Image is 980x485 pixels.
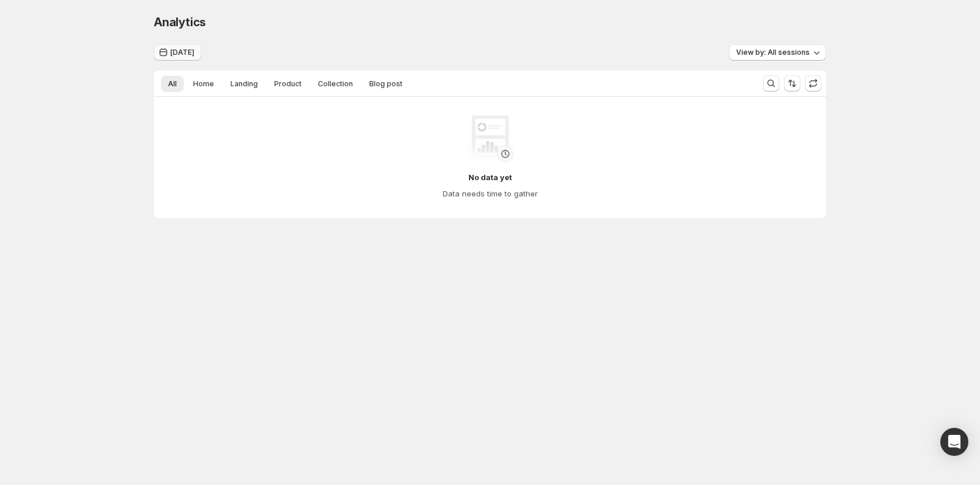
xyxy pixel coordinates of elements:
[729,44,826,61] button: View by: All sessions
[170,48,194,57] span: [DATE]
[318,79,353,89] span: Collection
[193,79,214,89] span: Home
[468,171,512,183] h4: No data yet
[154,15,206,29] span: Analytics
[168,79,177,89] span: All
[443,188,538,199] h4: Data needs time to gather
[369,79,402,89] span: Blog post
[784,75,800,92] button: Sort the results
[736,48,810,57] span: View by: All sessions
[274,79,302,89] span: Product
[154,44,201,61] button: [DATE]
[763,75,779,92] button: Search and filter results
[467,115,513,162] img: No data yet
[230,79,258,89] span: Landing
[940,428,968,456] div: Open Intercom Messenger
